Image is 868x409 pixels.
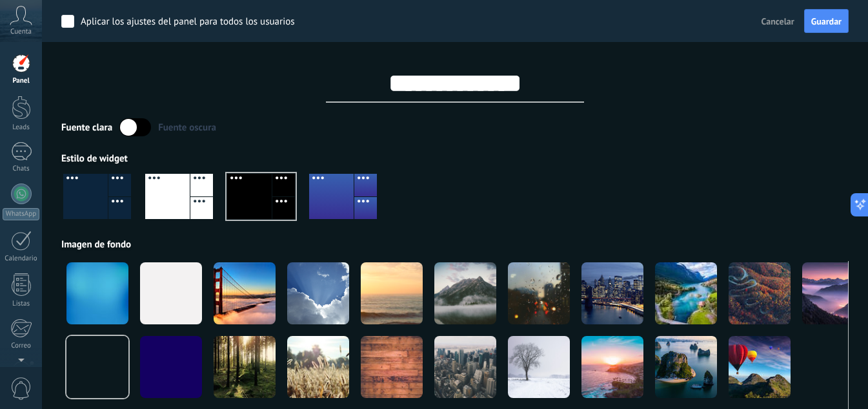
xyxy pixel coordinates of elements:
div: Imagen de fondo [61,238,849,251]
span: Cancelar [762,16,794,27]
div: Estilo de widget [61,152,849,165]
span: Guardar [811,17,842,26]
div: Calendario [3,255,40,263]
span: Cuenta [10,28,32,36]
div: Panel [3,77,40,85]
button: Guardar [804,9,849,34]
div: Chats [3,165,40,173]
div: WhatsApp [3,208,39,220]
div: Leads [3,123,40,132]
button: Cancelar [756,12,800,31]
div: Fuente oscura [158,121,216,134]
div: Fuente clara [61,121,112,134]
div: Aplicar los ajustes del panel para todos los usuarios [81,16,295,28]
div: Correo [3,342,40,350]
div: Listas [3,300,40,308]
